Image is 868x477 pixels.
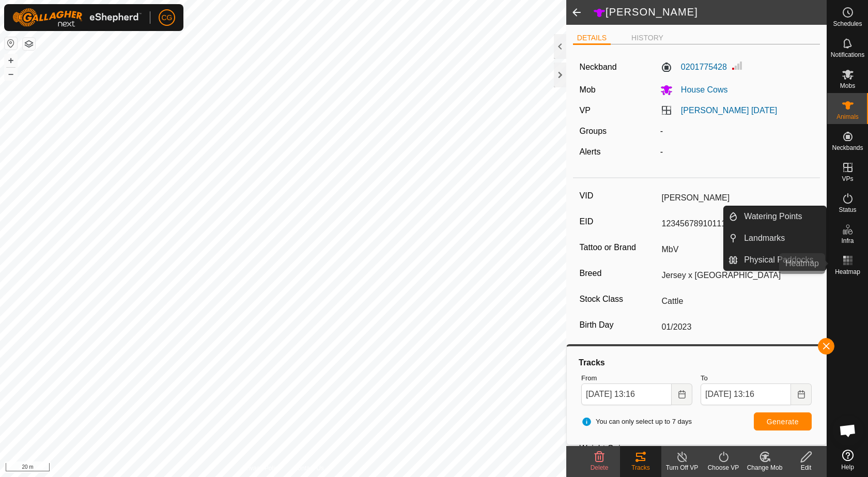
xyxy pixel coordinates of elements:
[580,147,601,156] label: Alerts
[580,127,607,135] label: Groups
[580,318,658,332] label: Birth Day
[842,176,853,182] span: VPs
[767,418,799,426] span: Generate
[591,464,609,471] span: Delete
[744,210,802,223] span: Watering Points
[580,267,658,280] label: Breed
[840,83,855,89] span: Mobs
[12,8,142,27] img: Gallagher Logo
[242,464,281,473] a: Privacy Policy
[701,373,812,383] label: To
[661,463,703,472] div: Turn Off VP
[293,464,324,473] a: Contact Us
[672,383,692,405] button: Choose Date
[827,445,868,474] a: Help
[744,463,785,472] div: Change Mob
[581,417,692,427] span: You can only select up to 7 days
[839,207,856,213] span: Status
[738,206,826,227] a: Watering Points
[656,125,818,137] div: -
[831,52,864,58] span: Notifications
[841,464,854,470] span: Help
[656,146,818,158] div: -
[738,250,826,270] a: Physical Paddocks
[577,357,816,369] div: Tracks
[593,6,827,19] h2: [PERSON_NAME]
[673,85,728,94] span: House Cows
[841,238,854,244] span: Infra
[791,383,812,405] button: Choose Date
[660,61,727,73] label: 0201775428
[620,463,661,472] div: Tracks
[738,228,826,249] a: Landmarks
[581,373,692,383] label: From
[573,33,611,45] li: DETAILS
[580,61,617,73] label: Neckband
[162,12,173,23] span: CG
[580,293,658,306] label: Stock Class
[627,33,668,43] li: HISTORY
[836,114,859,120] span: Animals
[580,106,591,115] label: VP
[833,21,862,27] span: Schedules
[754,412,812,430] button: Generate
[744,254,813,266] span: Physical Paddocks
[580,241,658,254] label: Tattoo or Brand
[5,54,17,67] button: +
[744,232,785,244] span: Landmarks
[731,59,743,72] img: Signal strength
[580,215,658,228] label: EID
[580,189,658,203] label: VID
[5,68,17,80] button: –
[23,38,35,50] button: Map Layers
[832,145,863,151] span: Neckbands
[580,85,596,94] label: Mob
[724,206,826,227] li: Watering Points
[724,228,826,249] li: Landmarks
[5,37,17,50] button: Reset Map
[724,250,826,270] li: Physical Paddocks
[835,269,860,275] span: Heatmap
[703,463,744,472] div: Choose VP
[681,106,777,115] a: [PERSON_NAME] [DATE]
[832,415,863,446] a: Open chat
[785,463,827,472] div: Edit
